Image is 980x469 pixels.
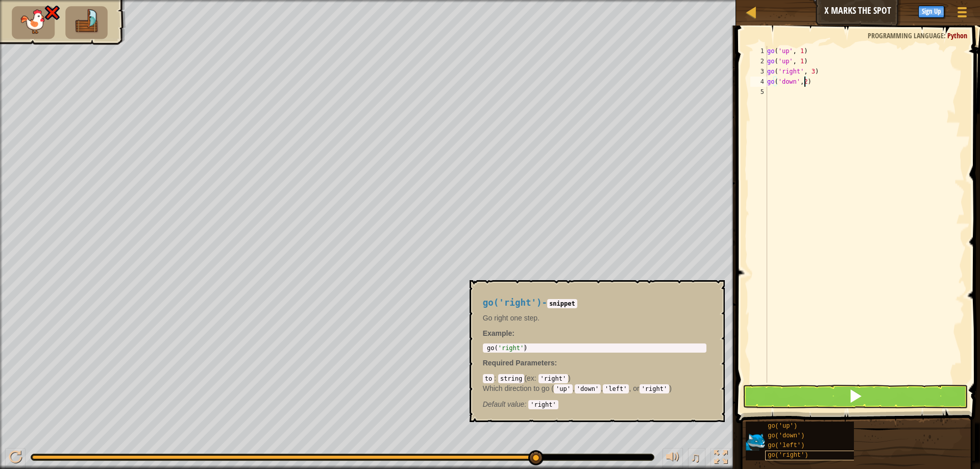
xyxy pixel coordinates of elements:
p: Which direction to go ( , , , or ) [483,383,706,393]
span: : [534,374,538,382]
span: : [494,374,498,382]
span: ex [527,374,534,382]
span: : [555,359,557,367]
span: go('right') [483,298,542,308]
span: Default value [483,400,525,408]
span: Required Parameters [483,359,555,367]
code: 'right' [538,374,569,383]
code: 'left' [603,384,629,393]
span: Example [483,329,512,337]
code: string [498,374,524,383]
div: ( ) [483,373,706,409]
code: 'right' [528,400,558,409]
code: 'right' [640,384,670,393]
h4: - [483,298,706,308]
strong: : [483,329,514,337]
code: snippet [547,299,577,308]
p: Go right one step. [483,313,706,323]
code: to [483,374,494,383]
code: 'down' [575,384,601,393]
span: : [524,400,528,408]
code: 'up' [554,384,573,393]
